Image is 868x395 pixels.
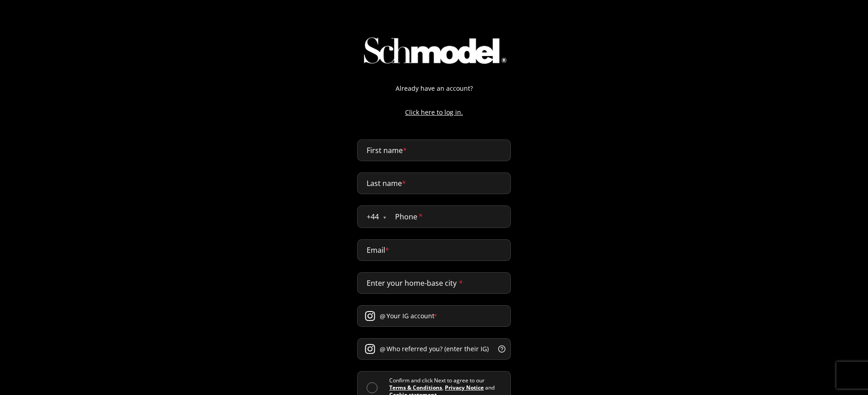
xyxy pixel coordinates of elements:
a: Privacy Notice [445,384,484,391]
a: Click here to log in. [348,107,520,117]
span: @ [380,344,386,354]
img: img [356,32,512,69]
input: Phone [386,206,510,228]
span: @ [380,311,386,321]
a: Terms & Conditions [389,384,442,391]
p: Already have an account? [348,84,520,93]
